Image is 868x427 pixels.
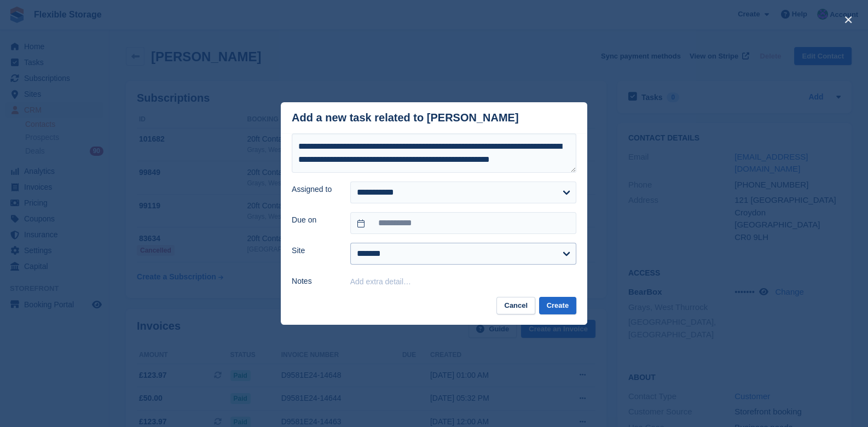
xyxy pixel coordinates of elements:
[292,112,519,124] div: Add a new task related to [PERSON_NAME]
[840,11,857,28] button: close
[350,277,411,286] button: Add extra detail…
[292,245,337,256] label: Site
[292,184,337,195] label: Assigned to
[292,276,337,287] label: Notes
[539,297,576,315] button: Create
[496,297,535,315] button: Cancel
[292,214,337,226] label: Due on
